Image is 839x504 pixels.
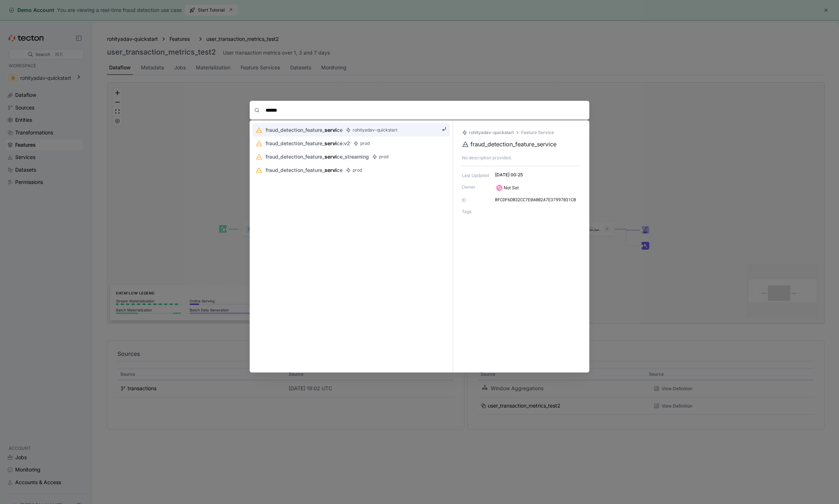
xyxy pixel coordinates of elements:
div: rohityadav-quickstart [469,129,514,136]
div: prod [360,140,370,147]
div: No description provided. [462,154,578,166]
div: fraud_detection_feature_ ce_streaming [266,153,369,160]
button: fraud_detection_feature_cerohityadav-quickstart [253,123,450,137]
div: prod [379,153,388,160]
div: bfcdf6db32cc7e0a002a7e37997031cb [495,197,578,202]
div: fraud_detection_feature_ ce:v2 [266,139,350,147]
p: Tags [462,208,491,215]
div: fraud_detection_feature_ ce [266,126,343,134]
p: ID [462,197,491,204]
div: rohityadav-quickstart [353,126,397,134]
button: fraud_detection_feature_ceprod [253,163,450,177]
a: Feature Service [521,129,554,136]
p: Owner [462,184,491,191]
button: fraud_detection_feature_ce:v2prod [253,137,450,150]
div: fraud_detection_feature_ ce [266,166,343,174]
h6: [DATE] 00:25 [495,172,578,178]
div: Not Set [504,184,519,191]
a: fraud_detection_feature_service [462,143,556,149]
p: Last Updated [462,172,491,179]
div: prod [353,167,362,174]
div: fraud_detection_feature_service [470,141,556,148]
button: fraud_detection_feature_ce_streamingprod [253,150,450,163]
a: rohityadav-quickstart [462,129,514,136]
